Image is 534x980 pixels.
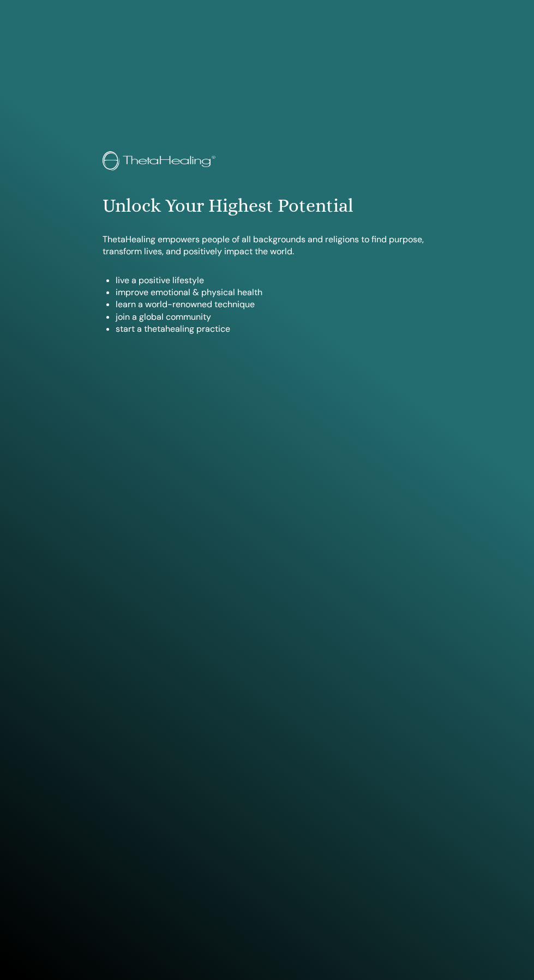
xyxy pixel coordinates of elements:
li: start a thetahealing practice [116,323,431,335]
li: learn a world-renowned technique [116,298,431,310]
h1: Unlock Your Highest Potential [103,195,431,217]
li: join a global community [116,311,431,323]
li: live a positive lifestyle [116,274,431,286]
li: improve emotional & physical health [116,286,431,298]
p: ThetaHealing empowers people of all backgrounds and religions to find purpose, transform lives, a... [103,234,431,258]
